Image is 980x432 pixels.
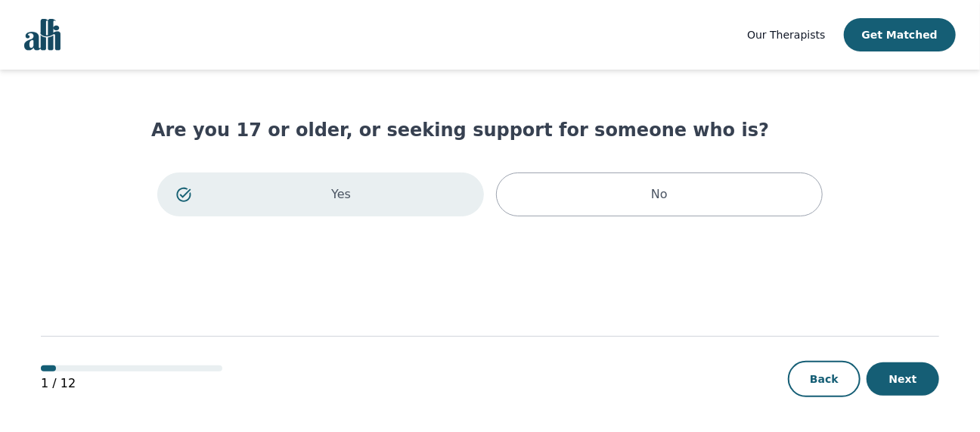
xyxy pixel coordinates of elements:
[41,375,222,393] p: 1 / 12
[788,361,861,397] button: Back
[24,19,60,51] img: alli logo
[867,362,939,396] button: Next
[151,118,829,142] h1: Are you 17 or older, or seeking support for someone who is?
[844,18,956,51] button: Get Matched
[651,185,668,204] p: No
[217,185,465,204] p: Yes
[747,26,825,44] a: Our Therapists
[747,29,825,41] span: Our Therapists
